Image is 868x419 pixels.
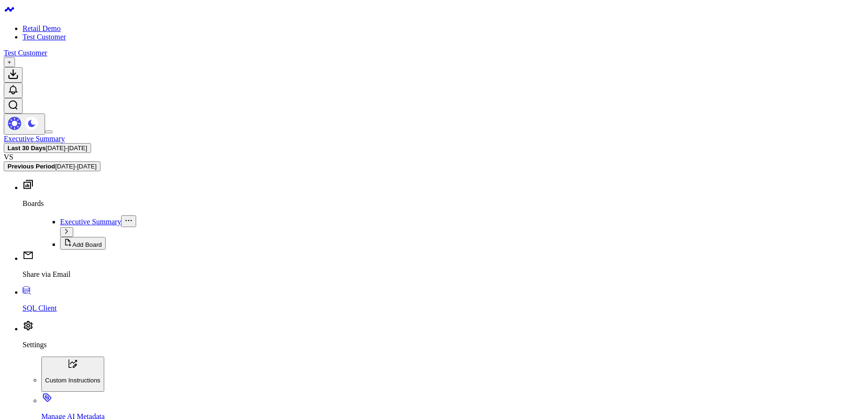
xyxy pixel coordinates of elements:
button: Add Board [60,237,106,250]
button: Open search [4,98,23,114]
span: [DATE] - [DATE] [55,163,96,170]
button: Custom Instructions [41,357,104,392]
a: Executive Summary [60,218,121,226]
a: Test Customer [4,49,47,57]
button: + [4,57,15,67]
button: Previous Period[DATE]-[DATE] [4,161,100,171]
div: VS [4,153,864,161]
a: Executive Summary [4,135,65,143]
p: SQL Client [23,304,864,312]
span: [DATE] - [DATE] [46,145,87,152]
a: SQL Client [23,288,864,312]
a: Test Customer [23,33,66,41]
p: Share via Email [23,270,864,279]
a: Retail Demo [23,24,61,32]
span: + [8,59,11,66]
p: Boards [23,199,864,208]
p: Settings [23,341,864,349]
b: Previous Period [8,163,55,170]
b: Last 30 Days [8,145,46,152]
button: Last 30 Days[DATE]-[DATE] [4,143,91,153]
p: Custom Instructions [45,377,100,384]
